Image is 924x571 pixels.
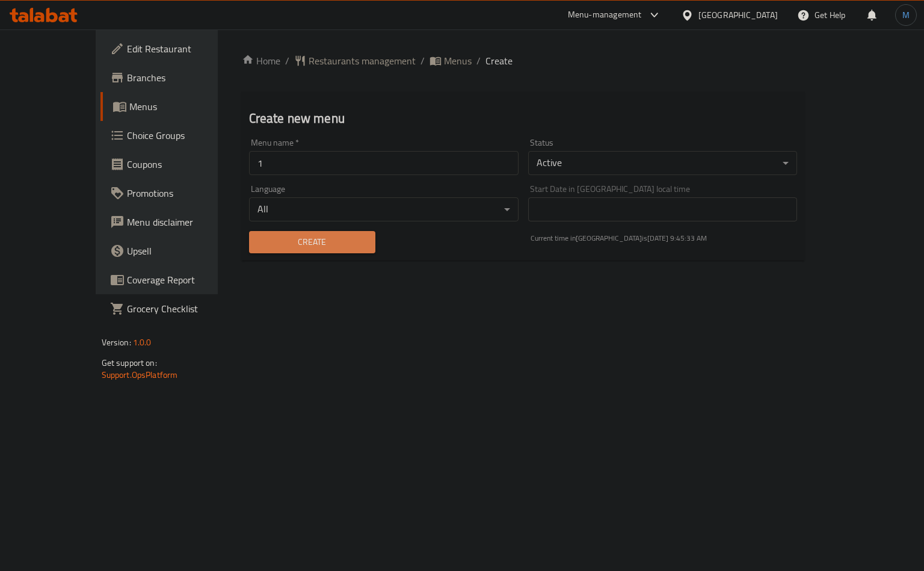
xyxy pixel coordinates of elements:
a: Choice Groups [100,121,250,150]
span: Branches [127,70,241,85]
a: Menus [100,92,250,121]
span: Upsell [127,244,241,258]
span: Promotions [127,186,241,200]
a: Upsell [100,236,250,265]
a: Home [242,54,280,68]
li: / [420,54,425,68]
a: Restaurants management [294,54,416,68]
a: Coupons [100,150,250,179]
span: Edit Restaurant [127,42,241,56]
span: Coverage Report [127,273,241,287]
div: Menu-management [568,8,642,22]
div: All [249,197,519,221]
button: Create [249,231,375,253]
span: Menus [129,99,241,114]
span: Menu disclaimer [127,215,241,229]
span: 1.0.0 [133,335,152,350]
span: Grocery Checklist [127,301,241,316]
span: Restaurants management [309,54,416,68]
span: Create [259,235,366,250]
span: Version: [102,335,131,350]
p: Current time in [GEOGRAPHIC_DATA] is [DATE] 9:45:33 AM [531,233,798,244]
span: M [902,8,910,22]
a: Promotions [100,179,250,208]
a: Coverage Report [100,265,250,294]
li: / [476,54,481,68]
li: / [285,54,289,68]
a: Menus [430,54,472,68]
input: Please enter Menu name [249,151,519,175]
span: Menus [444,54,472,68]
a: Branches [100,63,250,92]
span: Choice Groups [127,128,241,143]
div: Active [528,151,798,175]
a: Menu disclaimer [100,208,250,236]
h2: Create new menu [249,110,798,128]
span: Create [485,54,513,68]
a: Grocery Checklist [100,294,250,323]
span: Get support on: [102,355,157,371]
a: Support.OpsPlatform [102,367,178,383]
div: [GEOGRAPHIC_DATA] [698,8,778,22]
span: Coupons [127,157,241,171]
a: Edit Restaurant [100,34,250,63]
nav: breadcrumb [242,54,805,68]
